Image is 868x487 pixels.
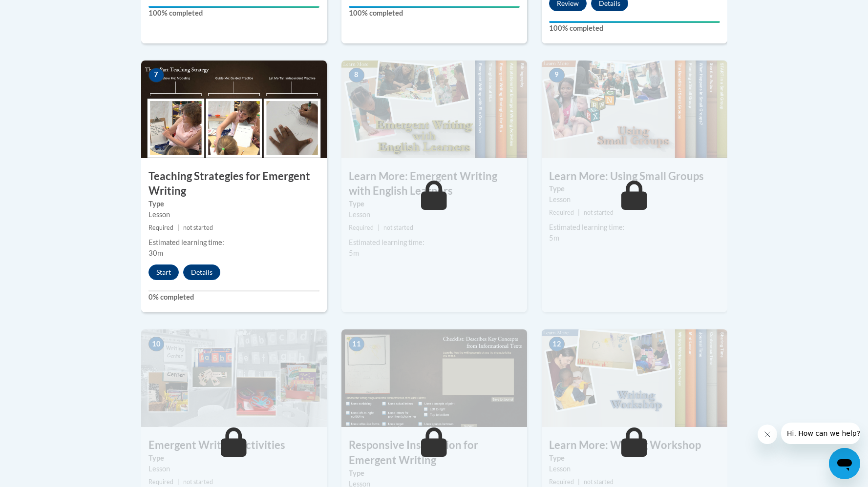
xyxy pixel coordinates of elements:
label: 100% completed [349,8,520,19]
label: Type [349,468,520,479]
span: Required [148,478,173,486]
div: Estimated learning time: [549,222,720,233]
span: Required [349,224,374,231]
span: not started [183,478,213,486]
span: 11 [349,337,364,351]
div: Lesson [549,194,720,205]
span: | [378,224,380,231]
img: Course Image [141,329,327,427]
label: Type [549,453,720,464]
span: | [578,478,580,486]
img: Course Image [341,329,527,427]
span: 8 [349,68,364,82]
span: not started [383,224,413,231]
span: 10 [148,337,164,351]
div: Lesson [549,464,720,474]
iframe: Button to launch messaging window [829,448,860,479]
div: Your progress [549,21,720,23]
img: Course Image [542,61,727,158]
img: Course Image [141,61,327,158]
span: | [578,209,580,216]
div: Lesson [148,464,319,474]
span: 5m [549,234,559,242]
label: 100% completed [549,23,720,34]
span: not started [584,478,614,486]
span: not started [183,224,213,231]
span: Required [549,209,574,216]
label: 0% completed [148,292,319,303]
label: Type [549,183,720,194]
img: Course Image [542,329,727,427]
img: Course Image [341,61,527,158]
h3: Teaching Strategies for Emergent Writing [141,169,327,199]
h3: Learn More: Writing Workshop [542,438,727,453]
span: Required [148,224,173,231]
h3: Learn More: Using Small Groups [542,169,727,184]
label: Type [349,199,520,209]
span: not started [584,209,614,216]
div: Lesson [148,209,319,220]
div: Estimated learning time: [349,237,520,248]
span: 7 [148,68,164,82]
span: 9 [549,68,565,82]
div: Your progress [349,6,520,8]
div: Your progress [148,6,319,8]
div: Estimated learning time: [148,237,319,248]
div: Lesson [349,209,520,220]
iframe: Message from company [781,423,860,444]
iframe: Close message [758,425,777,444]
h3: Emergent Writing Activities [141,438,327,453]
span: 12 [549,337,565,351]
label: Type [148,199,319,209]
span: 5m [349,249,359,257]
span: | [177,224,179,231]
button: Details [183,264,220,280]
button: Start [148,264,179,280]
label: Type [148,453,319,464]
h3: Learn More: Emergent Writing with English Learners [341,169,527,199]
span: | [177,478,179,486]
span: 30m [148,249,163,257]
span: Required [549,478,574,486]
h3: Responsive Instruction for Emergent Writing [341,438,527,468]
label: 100% completed [148,8,319,19]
